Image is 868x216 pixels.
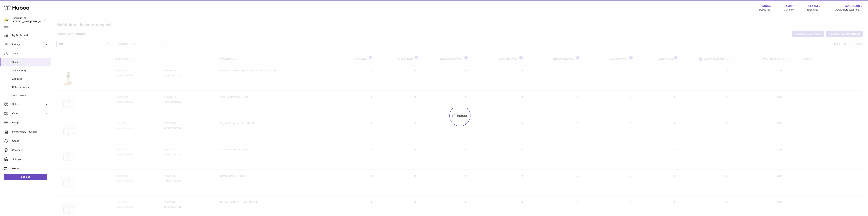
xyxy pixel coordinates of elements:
[12,86,48,89] span: Delivery History
[12,112,45,115] span: Orders
[13,16,43,23] div: Biopurus Ltd
[12,34,48,37] span: My Dashboard
[13,20,68,23] span: [PERSON_NAME][EMAIL_ADDRESS][DOMAIN_NAME]
[12,139,48,143] span: Cases
[845,4,860,8] span: 30,020.60
[807,8,822,11] span: Total sales
[835,4,864,11] a: 30,020.60 AVAILABLE Stock Total
[12,121,48,124] span: Usage
[12,77,48,81] span: Add Stock
[12,167,48,170] span: Returns
[12,158,48,161] span: Settings
[4,17,9,22] img: peter@biopurus.co.uk
[4,174,47,180] a: Log out
[12,94,48,97] span: ASN Uploads
[786,4,794,8] strong: GBP
[761,4,771,8] strong: 13566
[784,8,794,11] div: Currency
[807,4,822,11] a: 417.93 Total sales
[12,130,45,133] span: Invoicing and Payments
[12,52,45,55] span: Stock
[12,103,45,106] span: Sales
[12,61,48,64] span: Stock
[12,69,48,72] span: Stock History
[12,149,48,152] span: Channels
[835,8,864,11] span: AVAILABLE Stock Total
[808,4,818,8] span: 417.93
[12,43,45,46] span: Listings
[759,8,771,11] div: Huboo Ref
